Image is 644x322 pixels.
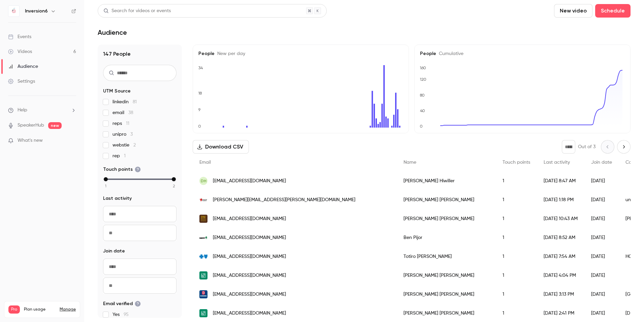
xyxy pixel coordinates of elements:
h5: People [420,50,625,57]
div: 1 [496,228,537,247]
span: Join date [103,248,125,254]
input: From [103,259,176,275]
span: unipro [112,131,133,138]
div: [DATE] 7:54 AM [537,247,584,266]
div: [DATE] 8:47 AM [537,171,584,190]
button: Schedule [595,4,631,18]
span: rep [112,153,126,159]
div: Search for videos or events [103,7,171,15]
div: 1 [496,209,537,228]
div: Totiro [PERSON_NAME] [397,247,496,266]
div: [DATE] [584,171,619,190]
h6: Inversion6 [25,8,48,15]
span: [EMAIL_ADDRESS][DOMAIN_NAME] [213,310,286,317]
span: Help [18,107,27,114]
text: 34 [198,65,203,70]
img: duq.edu [199,290,207,298]
span: 1 [124,154,126,158]
img: bcbstx.com [199,252,207,261]
span: Touch points [503,160,530,165]
text: 40 [420,108,425,113]
span: Touch points [103,166,141,173]
span: [EMAIL_ADDRESS][DOMAIN_NAME] [213,234,286,241]
div: 1 [496,171,537,190]
div: Audience [8,63,38,70]
img: davey.com [199,234,207,242]
span: 2 [173,183,175,189]
span: Plan usage [24,307,56,312]
div: [DATE] [584,266,619,285]
span: [EMAIL_ADDRESS][DOMAIN_NAME] [213,291,286,298]
span: reps [112,120,129,127]
span: new [48,122,62,129]
span: [EMAIL_ADDRESS][DOMAIN_NAME] [213,215,286,222]
div: [PERSON_NAME] [PERSON_NAME] [397,209,496,228]
span: [EMAIL_ADDRESS][DOMAIN_NAME] [213,253,286,260]
div: [DATE] 3:13 PM [537,285,584,304]
span: 38 [128,110,133,115]
span: UTM Source [103,88,131,95]
span: 3 [130,132,133,137]
img: uhhospitals.org [199,196,207,204]
div: [DATE] [584,209,619,228]
div: Events [8,33,31,40]
input: To [103,277,176,294]
span: New per day [215,51,245,56]
div: max [172,177,176,181]
div: [DATE] 4:04 PM [537,266,584,285]
span: Cumulative [436,51,463,56]
div: Videos [8,48,32,55]
img: bw.edu [199,215,207,223]
a: SpeakerHub [18,122,44,129]
div: min [104,177,108,181]
div: [DATE] 8:52 AM [537,228,584,247]
button: Next page [617,140,631,154]
input: To [103,225,176,241]
div: Ben Pijor [397,228,496,247]
div: [PERSON_NAME] [PERSON_NAME] [397,285,496,304]
span: linkedin [112,99,137,105]
div: [PERSON_NAME] [PERSON_NAME] [397,266,496,285]
div: [DATE] 1:18 PM [537,190,584,209]
span: Yes [112,311,129,318]
div: [PERSON_NAME] [PERSON_NAME] [397,190,496,209]
span: What's new [18,137,43,144]
a: Manage [60,307,76,312]
h5: People [198,50,403,57]
button: Download CSV [193,140,249,154]
span: DH [201,178,206,184]
span: [EMAIL_ADDRESS][DOMAIN_NAME] [213,178,286,185]
img: lafise.com [199,309,207,317]
text: 18 [198,91,202,96]
span: [EMAIL_ADDRESS][DOMAIN_NAME] [213,272,286,279]
li: help-dropdown-opener [8,107,76,114]
span: 81 [133,100,137,104]
span: [PERSON_NAME][EMAIL_ADDRESS][PERSON_NAME][DOMAIN_NAME] [213,196,355,204]
div: 1 [496,247,537,266]
span: Email [199,160,211,165]
span: 11 [126,121,129,126]
button: New video [554,4,592,18]
div: [PERSON_NAME] Hiwiller [397,171,496,190]
div: 1 [496,285,537,304]
text: 160 [420,65,426,70]
img: lafise.com [199,271,207,279]
div: 1 [496,266,537,285]
span: email [112,109,133,116]
h1: 147 People [103,50,176,58]
text: 80 [420,93,425,98]
span: Name [404,160,416,165]
div: [DATE] [584,285,619,304]
text: 0 [198,124,201,129]
div: [DATE] 10:43 AM [537,209,584,228]
text: 0 [420,124,423,129]
div: Settings [8,78,35,85]
text: 120 [420,77,426,82]
span: 1 [105,183,106,189]
div: [DATE] [584,247,619,266]
span: Last activity [544,160,570,165]
input: From [103,206,176,222]
span: webstie [112,142,136,149]
div: [DATE] [584,190,619,209]
iframe: Noticeable Trigger [68,138,76,144]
